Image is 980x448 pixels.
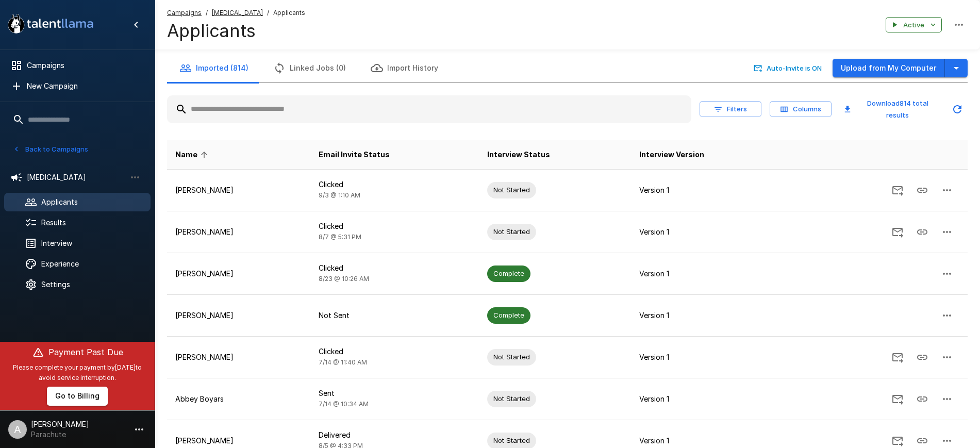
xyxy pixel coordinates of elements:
span: Complete [487,269,530,278]
p: [PERSON_NAME] [175,436,302,446]
button: Imported (814) [167,54,261,82]
p: Abbey Boyars [175,394,302,404]
span: Name [175,148,211,161]
span: Copy Interview Link [910,352,935,361]
button: Linked Jobs (0) [261,54,358,82]
button: Import History [358,54,451,82]
u: Campaigns [167,9,202,16]
p: Version 1 [639,394,779,404]
p: Clicked [319,346,470,357]
span: Not Started [487,227,536,237]
p: [PERSON_NAME] [175,310,302,321]
p: Delivered [319,430,470,440]
span: Email Invite Status [319,148,390,161]
button: Filters [700,101,761,117]
p: [PERSON_NAME] [175,227,302,237]
p: [PERSON_NAME] [175,352,302,362]
span: 8/23 @ 10:26 AM [319,275,369,283]
p: Clicked [319,221,470,231]
p: Version 1 [639,269,779,279]
span: Interview Status [487,148,550,161]
span: 9/3 @ 1:10 AM [319,191,360,199]
span: Send Invitation [885,436,910,444]
p: Version 1 [639,352,779,362]
button: Columns [770,101,832,117]
span: Applicants [273,8,305,18]
p: Version 1 [639,310,779,321]
span: 7/14 @ 10:34 AM [319,400,369,408]
h4: Applicants [167,20,305,42]
span: / [267,8,269,18]
span: / [206,8,208,18]
p: [PERSON_NAME] [175,185,302,195]
span: 8/7 @ 5:31 PM [319,233,361,241]
span: Not Started [487,185,536,195]
span: Copy Interview Link [910,185,935,194]
span: Interview Version [639,148,704,161]
span: Not Started [487,394,536,404]
span: Send Invitation [885,185,910,194]
span: Copy Interview Link [910,227,935,236]
p: [PERSON_NAME] [175,269,302,279]
span: Not Started [487,436,536,445]
p: Clicked [319,179,470,190]
span: Complete [487,310,530,320]
button: Auto-Invite is ON [752,60,824,76]
p: Clicked [319,263,470,273]
p: Version 1 [639,185,779,195]
span: Not Started [487,352,536,362]
button: Updated Today - 8:51 PM [947,99,968,120]
span: Send Invitation [885,352,910,361]
p: Version 1 [639,227,779,237]
span: Copy Interview Link [910,394,935,403]
span: Copy Interview Link [910,436,935,444]
p: Version 1 [639,436,779,446]
span: Send Invitation [885,394,910,403]
button: Download814 total results [840,95,943,123]
span: 7/14 @ 11:40 AM [319,358,367,366]
p: Sent [319,388,470,399]
span: Send Invitation [885,227,910,236]
u: [MEDICAL_DATA] [212,9,263,16]
button: Upload from My Computer [833,59,945,78]
p: Not Sent [319,310,470,321]
button: Active [886,17,942,33]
